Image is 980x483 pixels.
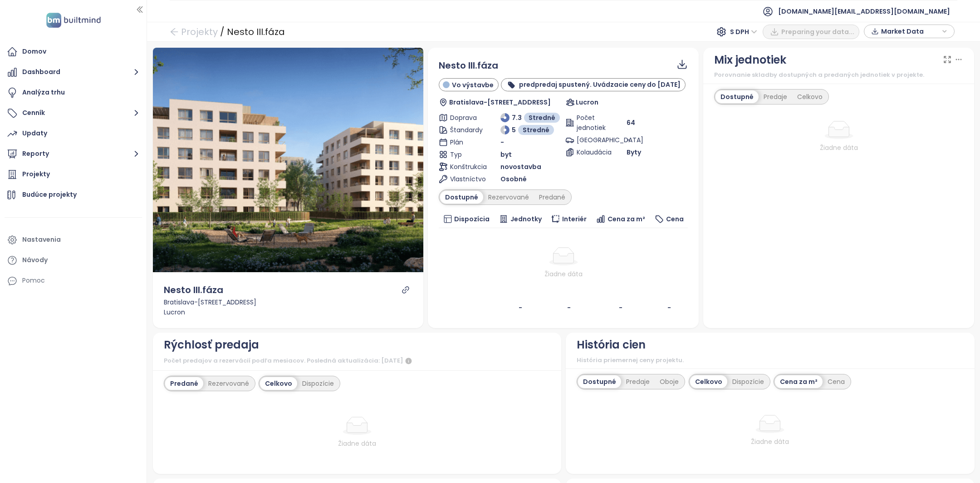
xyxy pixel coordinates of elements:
[714,143,963,153] div: Žiadne dáta
[164,356,551,367] div: Počet predajov a rezervácií podľa mesiacov. Posledná aktualizácia: [DATE]
[627,135,630,144] span: -
[5,272,142,290] div: Pomoc
[22,189,77,200] div: Budúce projekty
[510,214,542,224] span: Jednotky
[22,275,45,286] div: Pomoc
[512,113,522,123] span: 7.3
[500,137,504,147] span: -
[164,307,413,317] div: Lucron
[5,43,142,61] a: Domov
[523,125,549,135] span: Stredné
[730,25,757,39] span: S DPH
[22,254,48,266] div: Návody
[5,186,142,204] a: Budúce projekty
[483,191,534,204] div: Rezervované
[534,191,570,204] div: Predané
[714,70,963,80] div: Porovnanie skladby dostupných a predaných jednotiek v projekte.
[577,135,608,145] span: [GEOGRAPHIC_DATA]
[22,46,46,57] div: Domov
[450,149,481,159] span: Typ
[567,303,571,312] b: -
[714,51,786,69] div: Mix jednotiek
[763,25,859,39] button: Preparing your data...
[781,27,854,37] span: Preparing your data...
[402,286,410,294] a: link
[5,145,142,163] button: Reporty
[727,375,769,388] div: Dispozície
[775,375,823,388] div: Cena za m²
[655,375,684,388] div: Oboje
[452,80,494,90] span: Vo výstavbe
[690,375,727,388] div: Celkovo
[22,234,61,245] div: Nastavenia
[5,124,142,143] a: Updaty
[442,269,684,279] div: Žiadne dáta
[5,84,142,102] a: Analýza trhu
[449,97,551,107] span: Bratislava-[STREET_ADDRESS]
[439,59,498,72] span: Nesto III.fáza
[577,336,646,354] div: História cien
[519,80,681,89] b: predpredaj spustený. Uvádzacie ceny do [DATE]
[5,63,142,81] button: Dashboard
[5,251,142,269] a: Návody
[608,214,645,224] span: Cena za m²
[165,377,203,390] div: Predané
[22,128,47,139] div: Updaty
[621,375,655,388] div: Predaje
[881,25,940,38] span: Market Data
[260,377,297,390] div: Celkovo
[577,356,964,365] div: História priemernej ceny projektu.
[5,231,142,249] a: Nastavenia
[164,336,259,354] div: Rýchlosť predaja
[627,147,641,157] span: Byty
[450,113,481,123] span: Doprava
[227,24,285,40] div: Nesto III.fáza
[5,165,142,184] a: Projekty
[500,149,512,159] span: byt
[529,113,555,123] span: Stredné
[869,25,950,38] div: button
[500,174,527,184] span: Osobné
[22,87,65,98] div: Analýza trhu
[500,162,541,172] span: novostavba
[576,97,598,107] span: Lucron
[667,303,671,312] b: -
[164,283,223,297] div: Nesto III.fáza
[170,24,218,40] a: arrow-left Projekty
[203,377,254,390] div: Rezervované
[220,24,225,40] div: /
[450,174,481,184] span: Vlastníctvo
[577,113,608,133] span: Počet jednotiek
[519,303,522,312] b: -
[450,137,481,147] span: Plán
[627,118,635,128] span: 64
[578,375,621,388] div: Dostupné
[778,0,950,22] span: [DOMAIN_NAME][EMAIL_ADDRESS][DOMAIN_NAME]
[759,90,792,103] div: Predaje
[454,214,490,224] span: Dispozícia
[619,303,622,312] b: -
[577,147,608,157] span: Kolaudácia
[666,214,684,224] span: Cena
[715,90,759,103] div: Dostupné
[512,125,516,135] span: 5
[22,169,50,180] div: Projekty
[440,191,483,204] div: Dostupné
[170,27,179,36] span: arrow-left
[823,375,850,388] div: Cena
[5,104,142,122] button: Cenník
[603,437,937,447] div: Žiadne dáta
[190,438,524,448] div: Žiadne dáta
[562,214,587,224] span: Interiér
[297,377,339,390] div: Dispozície
[164,297,413,307] div: Bratislava-[STREET_ADDRESS]
[450,162,481,172] span: Konštrukcia
[44,11,103,30] img: logo
[450,125,481,135] span: Štandardy
[792,90,828,103] div: Celkovo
